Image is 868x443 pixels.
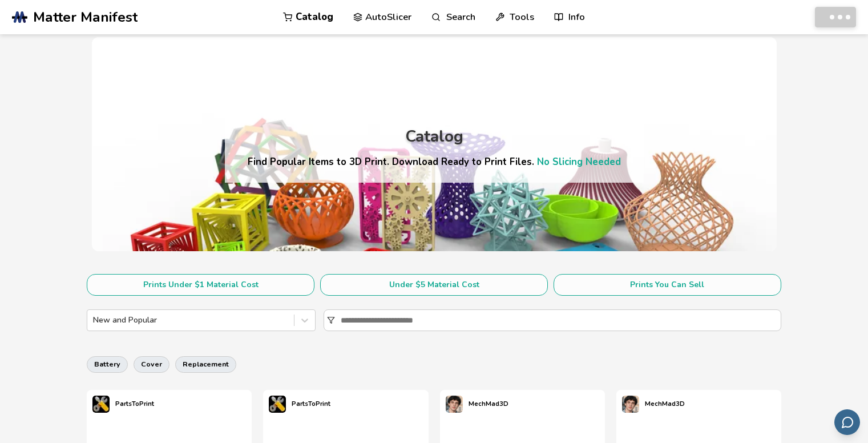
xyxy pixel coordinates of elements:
[175,356,236,372] button: replacement
[446,396,463,413] img: MechMad3D's profile
[115,398,154,410] p: PartsToPrint
[320,274,548,296] button: Under $5 Material Cost
[440,390,514,418] a: MechMad3D's profileMechMad3D
[87,274,314,296] button: Prints Under $1 Material Cost
[263,390,336,418] a: PartsToPrint's profilePartsToPrint
[93,316,95,325] input: New and Popular
[469,398,508,410] p: MechMad3D
[834,409,860,435] button: Send feedback via email
[87,356,128,372] button: battery
[292,398,330,410] p: PartsToPrint
[616,390,691,418] a: MechMad3D's profileMechMad3D
[248,155,621,168] h4: Find Popular Items to 3D Print. Download Ready to Print Files.
[537,155,621,168] a: No Slicing Needed
[87,390,160,418] a: PartsToPrint's profilePartsToPrint
[554,274,781,296] button: Prints You Can Sell
[33,9,138,25] span: Matter Manifest
[269,396,286,413] img: PartsToPrint's profile
[645,398,685,410] p: MechMad3D
[92,396,110,413] img: PartsToPrint's profile
[405,128,463,146] div: Catalog
[134,356,169,372] button: cover
[622,396,639,413] img: MechMad3D's profile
